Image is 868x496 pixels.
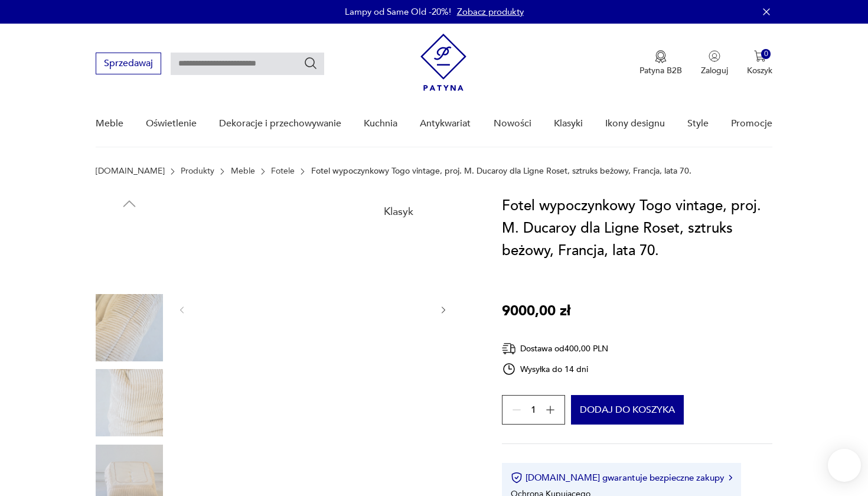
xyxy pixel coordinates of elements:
div: 0 [761,49,771,59]
a: Promocje [731,101,772,146]
img: Patyna - sklep z meblami i dekoracjami vintage [420,34,466,91]
a: Dekoracje i przechowywanie [219,101,341,146]
img: Ikona certyfikatu [511,472,523,484]
a: Kuchnia [364,101,397,146]
a: Sprzedawaj [96,60,161,68]
a: Produkty [181,167,214,176]
img: Ikonka użytkownika [709,50,720,62]
img: Ikona medalu [655,50,667,63]
button: Patyna B2B [639,50,682,76]
p: Koszyk [747,65,772,76]
a: Ikona medaluPatyna B2B [639,50,682,76]
button: Dodaj do koszyka [571,395,684,425]
p: Fotel wypoczynkowy Togo vintage, proj. M. Ducaroy dla Ligne Roset, sztruks beżowy, Francja, lata 70. [311,167,691,176]
a: [DOMAIN_NAME] [96,167,165,176]
p: 9000,00 zł [502,300,570,322]
a: Klasyki [554,101,583,146]
img: Zdjęcie produktu Fotel wypoczynkowy Togo vintage, proj. M. Ducaroy dla Ligne Roset, sztruks beżow... [96,294,163,361]
button: 0Koszyk [747,50,772,76]
img: Ikona koszyka [754,50,766,62]
button: Szukaj [304,56,318,70]
button: [DOMAIN_NAME] gwarantuje bezpieczne zakupy [511,472,732,484]
a: Style [687,101,709,146]
a: Zobacz produkty [457,6,524,18]
img: Ikona dostawy [502,341,516,356]
img: Zdjęcie produktu Fotel wypoczynkowy Togo vintage, proj. M. Ducaroy dla Ligne Roset, sztruks beżow... [96,218,163,286]
span: 1 [531,406,536,414]
a: Oświetlenie [146,101,197,146]
button: Sprzedawaj [96,53,161,74]
div: Wysyłka do 14 dni [502,362,609,376]
a: Ikony designu [605,101,665,146]
p: Lampy od Same Old -20%! [345,6,451,18]
div: Dostawa od 400,00 PLN [502,341,609,356]
a: Fotele [271,167,295,176]
iframe: Smartsupp widget button [828,449,861,482]
a: Antykwariat [420,101,471,146]
img: Ikona strzałki w prawo [729,475,732,481]
h1: Fotel wypoczynkowy Togo vintage, proj. M. Ducaroy dla Ligne Roset, sztruks beżowy, Francja, lata 70. [502,195,773,262]
a: Meble [231,167,255,176]
p: Patyna B2B [639,65,682,76]
img: Zdjęcie produktu Fotel wypoczynkowy Togo vintage, proj. M. Ducaroy dla Ligne Roset, sztruks beżow... [198,195,426,423]
img: Zdjęcie produktu Fotel wypoczynkowy Togo vintage, proj. M. Ducaroy dla Ligne Roset, sztruks beżow... [96,369,163,436]
a: Meble [96,101,123,146]
div: Klasyk [377,200,420,224]
button: Zaloguj [701,50,728,76]
p: Zaloguj [701,65,728,76]
a: Nowości [494,101,531,146]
